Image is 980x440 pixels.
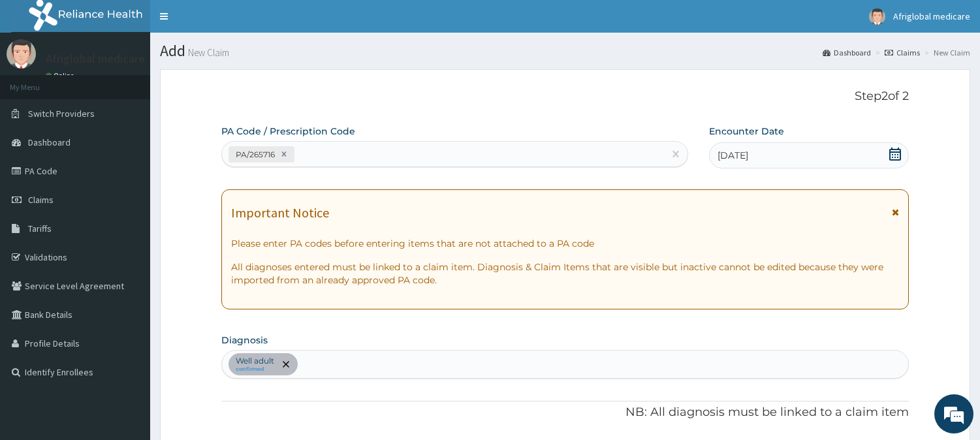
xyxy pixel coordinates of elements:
[231,260,899,287] p: All diagnoses entered must be linked to a claim item. Diagnosis & Claim Items that are visible bu...
[231,237,899,250] p: Please enter PA codes before entering items that are not attached to a PA code
[28,194,54,206] span: Claims
[185,48,229,57] small: New Claim
[709,125,784,138] label: Encounter Date
[221,125,355,138] label: PA Code / Prescription Code
[823,47,871,58] a: Dashboard
[921,47,970,58] li: New Claim
[231,206,329,220] h1: Important Notice
[28,223,52,234] span: Tariffs
[28,136,71,148] span: Dashboard
[236,366,274,373] small: confirmed
[46,71,77,80] a: Online
[232,147,277,162] div: PA/265716
[280,358,292,370] span: remove selection option
[28,108,95,119] span: Switch Providers
[236,356,274,366] p: Well adult
[221,404,909,421] p: NB: All diagnosis must be linked to a claim item
[221,89,909,104] p: Step 2 of 2
[869,8,885,25] img: User Image
[7,39,36,69] img: User Image
[885,47,920,58] a: Claims
[221,334,268,347] label: Diagnosis
[46,53,145,65] p: Afriglobal medicare
[160,42,970,59] h1: Add
[893,10,970,22] span: Afriglobal medicare
[718,149,748,162] span: [DATE]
